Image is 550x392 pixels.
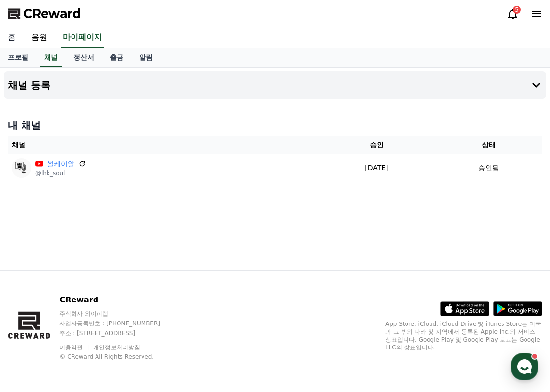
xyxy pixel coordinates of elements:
[59,353,179,361] p: © CReward All Rights Reserved.
[93,344,140,351] a: 개인정보처리방침
[61,27,104,48] a: 마이페이지
[126,310,188,335] a: 설정
[59,294,179,306] p: CReward
[59,310,179,318] p: 주식회사 와이피랩
[66,48,102,67] a: 정산서
[478,163,499,173] p: 승인됨
[90,325,101,333] span: 대화
[513,6,521,14] div: 5
[24,27,55,48] a: 음원
[24,6,81,22] span: CReward
[322,163,431,173] p: [DATE]
[12,158,31,178] img: 썰케이알
[59,329,179,337] p: 주소 : [STREET_ADDRESS]
[435,136,542,154] th: 상태
[35,169,86,177] p: @lhk_soul
[507,8,519,20] a: 5
[65,310,126,335] a: 대화
[3,310,65,335] a: 홈
[31,325,37,333] span: 홈
[47,159,74,169] a: 썰케이알
[131,48,161,67] a: 알림
[151,325,163,333] span: 설정
[59,344,90,351] a: 이용약관
[8,136,318,154] th: 채널
[4,71,546,99] button: 채널 등록
[8,118,542,132] h4: 내 채널
[318,136,435,154] th: 승인
[8,6,81,22] a: CReward
[40,48,62,67] a: 채널
[102,48,131,67] a: 출금
[8,80,50,91] h4: 채널 등록
[59,320,179,327] p: 사업자등록번호 : [PHONE_NUMBER]
[385,320,542,351] p: App Store, iCloud, iCloud Drive 및 iTunes Store는 미국과 그 밖의 나라 및 지역에서 등록된 Apple Inc.의 서비스 상표입니다. Goo...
